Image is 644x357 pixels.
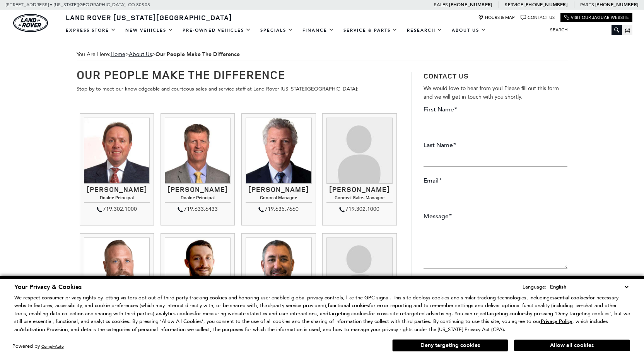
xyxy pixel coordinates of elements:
[77,49,568,60] span: You Are Here:
[14,283,82,291] span: Your Privacy & Cookies
[246,118,311,183] img: Ray Reilly
[165,118,231,183] img: Mike Jorgensen
[326,186,392,193] h3: [PERSON_NAME]
[246,237,311,303] img: Trebor Alvord
[424,85,559,100] span: We would love to hear from you! Please fill out this form and we will get in touch with you shortly.
[550,294,588,301] strong: essential cookies
[505,2,523,7] span: Service
[434,2,448,7] span: Sales
[524,2,567,8] a: [PHONE_NUMBER]
[424,105,457,114] label: First Name
[121,24,178,37] a: New Vehicles
[246,195,311,202] h4: General Manager
[326,195,392,202] h4: General Sales Manager
[447,24,491,37] a: About Us
[61,24,491,37] nav: Main Navigation
[523,284,547,289] div: Language:
[77,49,568,60] div: Breadcrumbs
[129,51,240,58] span: >
[66,13,232,22] span: Land Rover [US_STATE][GEOGRAPHIC_DATA]
[326,118,392,183] img: Kimberley Zacharias
[77,85,400,93] p: Stop by to meet our knowledgeable and courteous sales and service staff at Land Rover [US_STATE][...
[256,24,298,37] a: Specials
[514,340,630,351] button: Allow all cookies
[12,344,64,349] div: Powered by
[326,205,392,214] div: 719.302.1000
[478,15,515,20] a: Hours & Map
[449,2,492,8] a: [PHONE_NUMBER]
[564,15,629,20] a: Visit Our Jaguar Website
[165,195,231,202] h4: Dealer Principal
[328,310,369,317] strong: targeting cookies
[20,326,68,333] strong: Arbitration Provision
[541,318,572,325] u: Privacy Policy
[424,72,567,80] h3: Contact Us
[84,118,150,183] img: Thom Buckley
[339,24,402,37] a: Service & Parts
[155,51,240,58] strong: Our People Make The Difference
[84,186,150,193] h3: [PERSON_NAME]
[326,237,392,303] img: Gracie Dean
[595,2,638,8] a: [PHONE_NUMBER]
[13,14,48,32] a: land-rover
[111,51,125,58] a: Home
[61,24,121,37] a: EXPRESS STORE
[246,186,311,193] h3: [PERSON_NAME]
[541,318,572,324] a: Privacy Policy
[111,51,240,58] span: >
[424,212,452,220] label: Message
[156,310,195,317] strong: analytics cookies
[41,344,64,349] a: ComplyAuto
[165,237,231,303] img: Kevin Heim
[165,205,231,214] div: 719.633.6433
[6,2,150,7] a: [STREET_ADDRESS] • [US_STATE][GEOGRAPHIC_DATA], CO 80905
[13,14,48,32] img: Land Rover
[165,186,231,193] h3: [PERSON_NAME]
[84,195,150,202] h4: Dealer Principal
[77,68,400,81] h1: Our People Make The Difference
[548,283,630,291] select: Language Select
[424,141,456,149] label: Last Name
[328,302,369,309] strong: functional cookies
[487,310,527,317] strong: targeting cookies
[14,294,630,334] p: We respect consumer privacy rights by letting visitors opt out of third-party tracking cookies an...
[61,13,237,22] a: Land Rover [US_STATE][GEOGRAPHIC_DATA]
[178,24,256,37] a: Pre-Owned Vehicles
[544,25,622,34] input: Search
[84,237,150,303] img: Jesse Lyon
[84,205,150,214] div: 719.302.1000
[424,176,442,185] label: Email
[521,15,555,20] a: Contact Us
[402,24,447,37] a: Research
[298,24,339,37] a: Finance
[580,2,594,7] span: Parts
[392,339,508,352] button: Deny targeting cookies
[129,51,152,58] a: About Us
[246,205,311,214] div: 719.635.7660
